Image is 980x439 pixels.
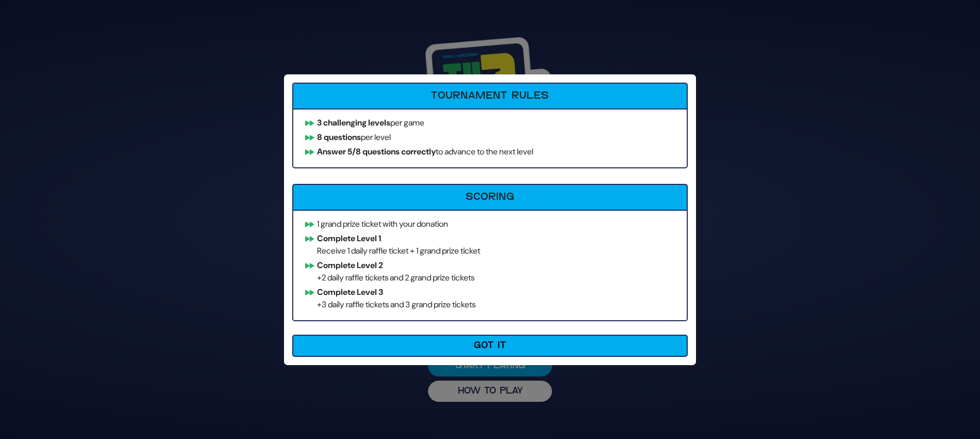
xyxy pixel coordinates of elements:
[301,259,679,284] li: +2 daily raffle tickets and 2 grand prize tickets
[301,131,679,144] li: per level
[317,117,390,128] b: 3 challenging levels
[317,260,383,271] b: Complete Level 2
[301,146,679,158] li: to advance to the next level
[317,287,383,297] b: Complete Level 3
[317,146,436,157] b: Answer 5/8 questions correctly
[301,117,679,129] li: per game
[299,191,681,203] h6: Scoring
[317,132,361,143] b: 8 questions
[317,233,381,244] b: Complete Level 1
[301,218,679,230] li: 1 grand prize ticket with your donation
[299,90,681,102] h6: Tournament Rules
[301,286,679,311] li: +3 daily raffle tickets and 3 grand prize tickets
[301,232,679,257] li: Receive 1 daily raffle ticket + 1 grand prize ticket
[292,335,688,357] button: Got It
